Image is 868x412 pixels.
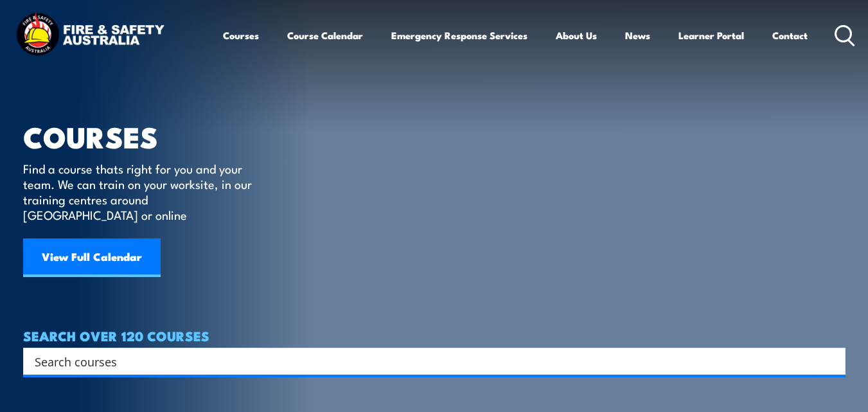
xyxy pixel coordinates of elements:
[35,352,817,371] input: Search input
[391,20,527,51] a: Emergency Response Services
[556,20,597,51] a: About Us
[37,352,820,370] form: Search form
[823,352,841,370] button: Search magnifier button
[678,20,744,51] a: Learner Portal
[287,20,363,51] a: Course Calendar
[772,20,808,51] a: Contact
[23,161,258,222] p: Find a course thats right for you and your team. We can train on your worksite, in our training c...
[223,20,259,51] a: Courses
[625,20,650,51] a: News
[23,123,270,148] h1: COURSES
[23,238,161,277] a: View Full Calendar
[23,328,846,343] h4: SEARCH OVER 120 COURSES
